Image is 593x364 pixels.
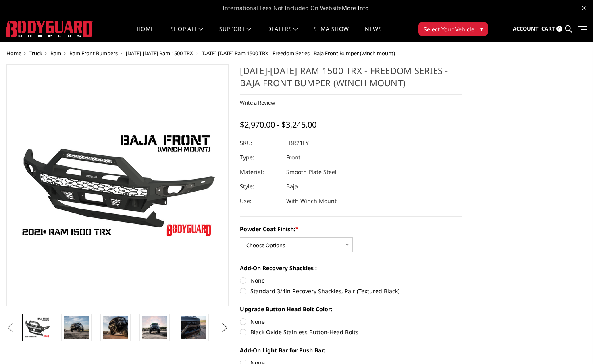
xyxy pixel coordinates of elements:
span: ▾ [480,25,483,33]
a: News [365,26,381,42]
label: Upgrade Button Head Bolt Color: [240,305,462,313]
a: Account [513,18,539,40]
h1: [DATE]-[DATE] Ram 1500 TRX - Freedom Series - Baja Front Bumper (winch mount) [240,64,462,95]
dt: Material: [240,165,280,179]
label: Add-On Recovery Shackles : [240,264,462,272]
a: Home [137,26,154,42]
img: 2021-2024 Ram 1500 TRX - Freedom Series - Baja Front Bumper (winch mount) [142,316,167,339]
label: Black Oxide Stainless Button-Head Bolts [240,328,462,336]
dt: Style: [240,179,280,194]
img: 2021-2024 Ram 1500 TRX - Freedom Series - Baja Front Bumper (winch mount) [25,316,50,339]
a: shop all [171,26,203,42]
img: 2021-2024 Ram 1500 TRX - Freedom Series - Baja Front Bumper (winch mount) [103,316,128,339]
a: Truck [29,50,42,57]
dd: With Winch Mount [286,194,337,208]
a: Dealers [267,26,298,42]
label: None [240,317,462,326]
a: Ram [50,50,61,57]
dd: Baja [286,179,298,194]
span: Account [513,25,539,32]
label: Add-On Light Bar for Push Bar: [240,346,462,354]
dt: SKU: [240,136,280,150]
a: Support [219,26,251,42]
a: Ram Front Bumpers [69,50,118,57]
button: Select Your Vehicle [418,22,488,36]
img: 2021-2024 Ram 1500 TRX - Freedom Series - Baja Front Bumper (winch mount) [64,316,89,339]
dd: Smooth Plate Steel [286,165,337,179]
label: Powder Coat Finish: [240,225,462,233]
dd: Front [286,150,300,165]
span: $2,970.00 - $3,245.00 [240,119,316,130]
a: More Info [342,4,368,12]
dt: Use: [240,194,280,208]
a: Home [6,50,21,57]
label: None [240,276,462,285]
label: Standard 3/4in Recovery Shackles, Pair (Textured Black) [240,287,462,295]
span: 0 [556,26,562,32]
a: [DATE]-[DATE] Ram 1500 TRX [126,50,193,57]
span: [DATE]-[DATE] Ram 1500 TRX - Freedom Series - Baja Front Bumper (winch mount) [201,50,395,57]
img: BODYGUARD BUMPERS [6,21,93,37]
dd: LBR21LY [286,136,309,150]
a: Write a Review [240,99,275,106]
span: Select Your Vehicle [424,25,474,33]
dt: Type: [240,150,280,165]
button: Next [218,322,231,334]
button: Previous [4,322,17,334]
span: Cart [541,25,555,32]
img: 2021-2024 Ram 1500 TRX - Freedom Series - Baja Front Bumper (winch mount) [181,316,206,339]
a: Cart 0 [541,18,562,40]
a: SEMA Show [314,26,349,42]
img: 2021-2024 Ram 1500 TRX - Freedom Series - Baja Front Bumper (winch mount) [17,129,218,242]
a: 2021-2024 Ram 1500 TRX - Freedom Series - Baja Front Bumper (winch mount) [6,64,229,306]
